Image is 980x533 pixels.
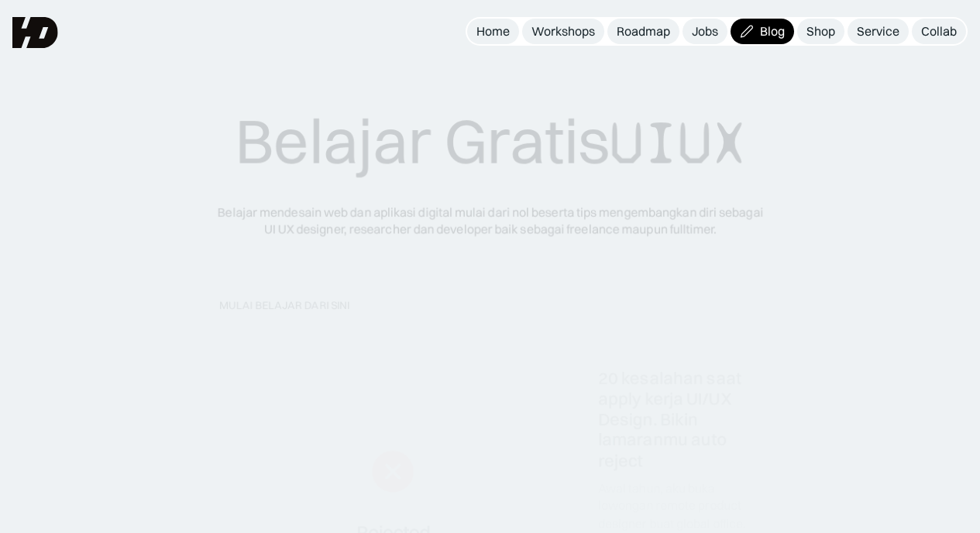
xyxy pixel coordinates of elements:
[235,103,746,180] div: Belajar Gratis
[857,23,899,40] div: Service
[219,299,762,312] div: MULAI BELAJAR DARI SINI
[731,19,794,44] a: Blog
[531,23,595,40] div: Workshops
[476,23,510,40] div: Home
[797,19,844,44] a: Shop
[617,23,670,40] div: Roadmap
[848,19,909,44] a: Service
[692,23,718,40] div: Jobs
[760,23,785,40] div: Blog
[921,23,957,40] div: Collab
[211,205,769,237] div: Belajar mendesain web dan aplikasi digital mulai dari nol beserta tips mengembangkan diri sebagai...
[683,19,727,44] a: Jobs
[607,19,679,44] a: Roadmap
[912,19,966,44] a: Collab
[806,23,835,40] div: Shop
[522,19,604,44] a: Workshops
[610,105,746,180] span: UIUX
[467,19,519,44] a: Home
